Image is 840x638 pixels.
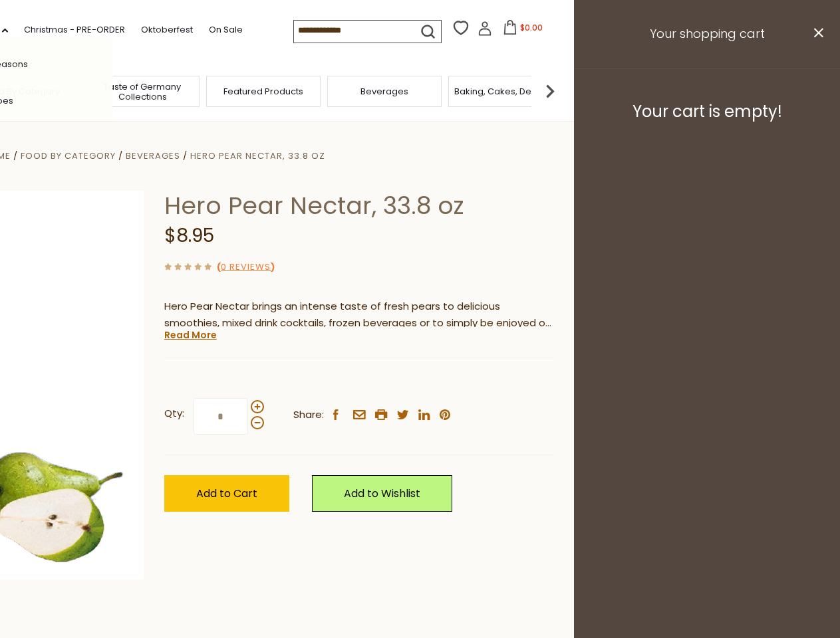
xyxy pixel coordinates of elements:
[164,191,553,221] h1: Hero Pear Nectar, 33.8 oz
[164,405,184,422] strong: Qty:
[164,475,289,512] button: Add to Cart
[360,86,408,96] a: Beverages
[194,398,248,435] input: Qty:
[223,86,303,96] a: Featured Products
[164,298,553,332] p: Hero Pear Nectar brings an intense taste of fresh pears to delicious smoothies, mixed drink cockt...
[312,475,452,512] a: Add to Wishlist
[196,486,257,501] span: Add to Cart
[293,407,324,423] span: Share:
[126,150,180,162] a: Beverages
[141,23,193,37] a: Oktoberfest
[190,150,325,162] a: Hero Pear Nectar, 33.8 oz
[24,23,125,37] a: Christmas - PRE-ORDER
[21,150,116,162] a: Food By Category
[164,328,217,342] a: Read More
[89,82,196,102] a: Taste of Germany Collections
[537,78,563,104] img: next arrow
[209,23,243,37] a: On Sale
[591,102,823,122] h3: Your cart is empty!
[217,261,275,273] span: ( )
[454,86,557,96] a: Baking, Cakes, Desserts
[221,261,271,274] a: 0 Reviews
[164,223,214,249] span: $8.95
[520,22,543,33] span: $0.00
[495,20,551,40] button: $0.00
